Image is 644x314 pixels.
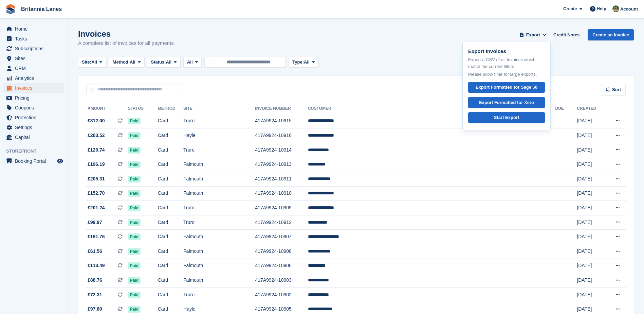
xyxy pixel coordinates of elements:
span: All [304,59,310,66]
span: All [130,59,135,66]
td: Falmouth [183,186,255,201]
td: 417A9924-10909 [255,201,308,215]
a: menu [3,44,64,53]
td: [DATE] [577,244,605,259]
span: Paid [128,205,141,211]
img: stora-icon-8386f47178a22dfd0bd8f6a31ec36ba5ce8667c1dd55bd0f319d3a0aa187defe.svg [5,4,16,14]
span: All [91,59,97,66]
td: [DATE] [577,215,605,230]
span: Paid [128,190,141,197]
span: Booking Portal [15,156,56,166]
span: Paid [128,248,141,255]
p: Please allow time for large exports. [468,71,545,78]
a: menu [3,93,64,103]
td: Card [158,287,183,302]
button: Method: All [109,57,145,68]
td: 417A9924-10902 [255,287,308,302]
span: Home [15,24,56,34]
span: Method: [113,59,130,66]
span: Paid [128,219,141,226]
span: Create [563,5,577,12]
div: Start Export [494,114,519,121]
td: Truro [183,287,255,302]
h1: Invoices [78,29,174,38]
button: Type: All [289,57,318,68]
span: £152.70 [88,190,105,197]
td: Card [158,128,183,143]
td: [DATE] [577,172,605,187]
span: Paid [128,277,141,284]
td: Hayle [183,128,255,143]
span: Sites [15,54,56,63]
span: £72.31 [88,291,102,298]
td: Card [158,244,183,259]
td: 417A9924-10916 [255,128,308,143]
td: Truro [183,143,255,157]
span: £312.00 [88,117,105,124]
td: Card [158,201,183,215]
th: Amount [86,103,128,114]
td: [DATE] [577,230,605,244]
a: menu [3,123,64,132]
span: Invoices [15,83,56,93]
span: Paid [128,132,141,139]
span: Capital [15,133,56,142]
td: [DATE] [577,128,605,143]
a: menu [3,34,64,43]
td: 417A9924-10903 [255,273,308,288]
a: menu [3,83,64,93]
p: Export Invoices [468,48,545,55]
span: Paid [128,118,141,124]
td: 417A9924-10906 [255,259,308,273]
span: £205.31 [88,175,105,182]
span: £201.24 [88,204,105,211]
span: Paid [128,161,141,168]
td: Card [158,230,183,244]
span: Paid [128,306,141,313]
p: A complete list of invoices for all payments [78,39,174,47]
td: Card [158,215,183,230]
td: 417A9924-10908 [255,244,308,259]
img: Sam Wooldridge [612,5,619,12]
td: Truro [183,114,255,128]
th: Due [555,103,577,114]
td: Falmouth [183,230,255,244]
td: 417A9924-10910 [255,186,308,201]
span: Tasks [15,34,56,43]
td: 417A9924-10911 [255,172,308,187]
span: Account [620,6,638,13]
span: Analytics [15,73,56,83]
span: Status: [151,59,166,66]
td: Falmouth [183,244,255,259]
td: Card [158,259,183,273]
span: £191.76 [88,233,105,240]
td: Card [158,172,183,187]
a: menu [3,113,64,122]
button: All [183,57,202,68]
td: [DATE] [577,114,605,128]
span: Help [597,5,606,12]
td: [DATE] [577,157,605,172]
a: Credit Notes [551,29,582,40]
td: Card [158,157,183,172]
th: Invoice Number [255,103,308,114]
span: CRM [15,64,56,73]
a: menu [3,133,64,142]
div: Export Formatted for Sage 50 [476,84,537,91]
th: Status [128,103,158,114]
td: Card [158,273,183,288]
td: [DATE] [577,186,605,201]
span: Sort [612,86,621,93]
td: [DATE] [577,259,605,273]
span: Export [526,32,540,38]
td: Card [158,186,183,201]
span: £88.76 [88,277,102,284]
span: £61.56 [88,248,102,255]
a: menu [3,156,64,166]
span: Paid [128,292,141,298]
td: [DATE] [577,273,605,288]
td: 417A9924-10913 [255,157,308,172]
td: Falmouth [183,273,255,288]
td: 417A9924-10914 [255,143,308,157]
span: All [166,59,172,66]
